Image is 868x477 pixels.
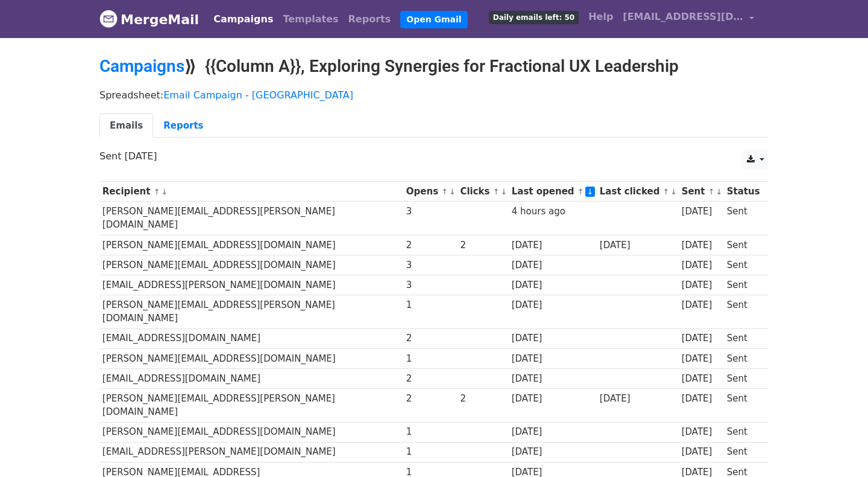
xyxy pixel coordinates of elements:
div: [DATE] [682,205,722,219]
a: ↓ [449,187,456,196]
a: ↓ [585,187,596,197]
td: Sent [724,348,763,368]
td: Sent [724,328,763,348]
td: [EMAIL_ADDRESS][PERSON_NAME][DOMAIN_NAME] [99,275,403,295]
div: 2 [406,372,454,386]
a: MergeMail [99,7,199,32]
a: ↓ [715,187,722,196]
div: 2 [406,392,454,406]
div: [DATE] [512,258,594,272]
img: MergeMail logo [99,10,118,28]
span: Daily emails left: 50 [489,11,579,24]
div: 3 [406,258,454,272]
a: ↓ [161,187,168,196]
div: [DATE] [512,445,594,459]
a: Reports [344,7,396,31]
div: [DATE] [682,372,722,386]
a: ↓ [670,187,677,196]
div: [DATE] [512,352,594,366]
a: Templates [278,7,343,31]
a: Campaigns [99,56,184,76]
h2: ⟫ {{Column A}}, Exploring Synergies for Fractional UX Leadership [99,56,769,77]
div: 2 [460,238,506,252]
td: Sent [724,388,763,422]
td: Sent [724,422,763,442]
div: [DATE] [512,331,594,345]
div: [DATE] [682,298,722,312]
div: 2 [460,392,506,406]
p: Spreadsheet: [99,89,769,101]
div: 2 [406,331,454,345]
a: [EMAIL_ADDRESS][DOMAIN_NAME] [618,5,759,33]
th: Opens [403,182,458,202]
div: [DATE] [682,258,722,272]
td: [EMAIL_ADDRESS][DOMAIN_NAME] [99,368,403,388]
div: 3 [406,278,454,292]
a: Open Gmail [400,11,467,28]
th: Sent [679,182,724,202]
td: Sent [724,442,763,462]
div: 3 [406,205,454,219]
div: 2 [406,238,454,252]
a: ↑ [577,187,584,196]
td: [EMAIL_ADDRESS][PERSON_NAME][DOMAIN_NAME] [99,442,403,462]
div: [DATE] [512,298,594,312]
td: [PERSON_NAME][EMAIL_ADDRESS][PERSON_NAME][DOMAIN_NAME] [99,295,403,329]
div: [DATE] [682,238,722,252]
th: Status [724,182,763,202]
a: ↑ [493,187,500,196]
td: [PERSON_NAME][EMAIL_ADDRESS][PERSON_NAME][DOMAIN_NAME] [99,388,403,422]
td: [PERSON_NAME][EMAIL_ADDRESS][PERSON_NAME][DOMAIN_NAME] [99,202,403,235]
a: Campaigns [209,7,278,31]
span: [EMAIL_ADDRESS][DOMAIN_NAME] [623,10,743,24]
a: ↑ [708,187,715,196]
td: Sent [724,235,763,255]
p: Sent [DATE] [99,150,769,162]
div: 4 hours ago [512,205,594,219]
a: ↑ [663,187,670,196]
th: Last clicked [597,182,679,202]
div: [DATE] [512,372,594,386]
div: [DATE] [600,238,676,252]
div: 1 [406,352,454,366]
td: Sent [724,368,763,388]
td: [PERSON_NAME][EMAIL_ADDRESS][DOMAIN_NAME] [99,255,403,275]
td: Sent [724,295,763,329]
a: Email Campaign - [GEOGRAPHIC_DATA] [163,89,353,101]
a: Reports [153,114,213,138]
div: [DATE] [682,392,722,406]
th: Last opened [509,182,597,202]
div: [DATE] [512,425,594,439]
div: [DATE] [682,352,722,366]
td: [PERSON_NAME][EMAIL_ADDRESS][DOMAIN_NAME] [99,422,403,442]
td: Sent [724,202,763,235]
div: 1 [406,298,454,312]
td: [EMAIL_ADDRESS][DOMAIN_NAME] [99,328,403,348]
div: [DATE] [512,278,594,292]
th: Clicks [458,182,509,202]
td: [PERSON_NAME][EMAIL_ADDRESS][DOMAIN_NAME] [99,348,403,368]
a: ↑ [441,187,448,196]
div: [DATE] [512,238,594,252]
div: 1 [406,425,454,439]
div: [DATE] [600,392,676,406]
a: ↓ [500,187,507,196]
a: Help [583,5,618,29]
a: Emails [99,114,153,138]
div: 1 [406,445,454,459]
div: [DATE] [512,392,594,406]
a: ↑ [154,187,160,196]
iframe: Chat Widget [808,419,868,477]
th: Recipient [99,182,403,202]
a: Daily emails left: 50 [484,5,583,29]
td: Sent [724,275,763,295]
div: [DATE] [682,278,722,292]
div: [DATE] [682,331,722,345]
div: [DATE] [682,425,722,439]
td: [PERSON_NAME][EMAIL_ADDRESS][DOMAIN_NAME] [99,235,403,255]
div: [DATE] [682,445,722,459]
td: Sent [724,255,763,275]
